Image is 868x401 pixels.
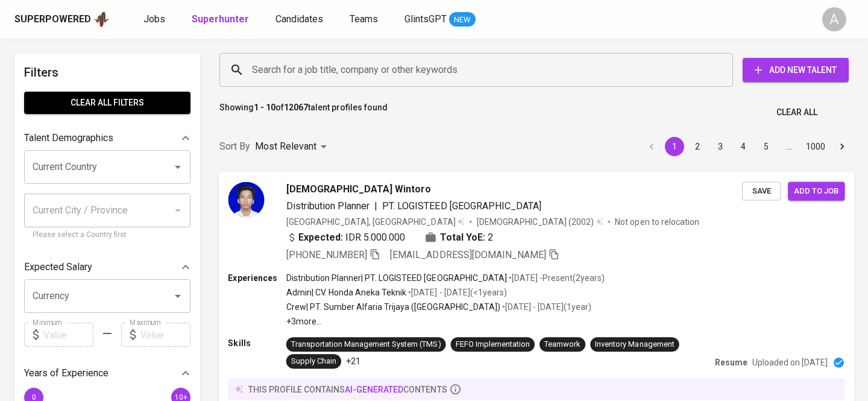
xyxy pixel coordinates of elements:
[24,92,190,114] button: Clear All filters
[255,136,331,158] div: Most Relevant
[34,95,181,110] span: Clear All filters
[715,356,747,368] p: Resume
[143,12,168,27] a: Jobs
[500,301,591,313] p: • [DATE] - [DATE] ( 1 year )
[24,255,190,279] div: Expected Salary
[752,356,828,368] p: Uploaded on [DATE]
[788,182,844,200] button: Add to job
[228,182,264,218] img: a0c0f560f05942fc89a2af39d9202ff6.jpg
[298,230,343,244] b: Expected:
[350,13,378,25] span: Teams
[24,131,113,145] p: Talent Demographics
[688,137,707,156] button: Go to page 2
[822,7,846,31] div: A
[14,10,110,28] a: Superpoweredapp logo
[345,384,403,394] span: AI-generated
[477,215,603,227] div: (2002)
[286,200,370,211] span: Distribution Planner
[291,356,336,367] div: Supply Chain
[286,286,407,298] p: Admin | CV. Honda Aneka Teknik
[507,271,605,283] p: • [DATE] - Present ( 2 years )
[286,230,406,244] div: IDR 5.000.000
[286,182,432,196] span: [DEMOGRAPHIC_DATA] Wintoro
[286,248,367,260] span: [PHONE_NUMBER]
[14,13,91,27] div: Superpowered
[169,288,186,305] button: Open
[772,101,822,124] button: Clear All
[140,323,190,347] input: Value
[488,230,493,244] span: 2
[374,198,377,213] span: |
[24,63,190,82] h6: Filters
[43,323,93,347] input: Value
[832,137,852,156] button: Go to next page
[93,10,110,28] img: app logo
[24,126,190,150] div: Talent Demographics
[390,248,546,260] span: [EMAIL_ADDRESS][DOMAIN_NAME]
[169,159,186,175] button: Open
[406,286,506,298] p: • [DATE] - [DATE] ( <1 years )
[192,13,249,25] b: Superhunter
[255,139,316,154] p: Most Relevant
[440,230,485,244] b: Total YoE:
[286,215,465,227] div: [GEOGRAPHIC_DATA], [GEOGRAPHIC_DATA]
[192,12,251,27] a: Superhunter
[286,315,605,327] p: +3 more ...
[794,184,838,198] span: Add to job
[743,58,849,82] button: Add New Talent
[756,137,776,156] button: Go to page 5
[275,12,325,27] a: Candidates
[742,182,781,200] button: Save
[254,103,275,112] b: 1 - 10
[665,137,684,156] button: page 1
[33,229,182,241] p: Please select a Country first
[248,383,447,395] p: this profile contains contents
[143,13,165,25] span: Jobs
[711,137,730,156] button: Go to page 3
[776,105,817,120] span: Clear All
[449,14,476,26] span: NEW
[219,101,388,124] p: Showing of talent profiles found
[275,13,323,25] span: Candidates
[477,215,568,227] span: [DEMOGRAPHIC_DATA]
[595,339,674,350] div: Inventory Management
[228,271,286,283] p: Experiences
[219,139,250,154] p: Sort By
[752,63,839,78] span: Add New Talent
[640,137,854,156] nav: pagination navigation
[734,137,753,156] button: Go to page 4
[615,215,699,227] p: Not open to relocation
[24,361,190,385] div: Years of Experience
[779,141,799,153] div: …
[802,137,829,156] button: Go to page 1000
[748,184,775,198] span: Save
[350,12,380,27] a: Teams
[291,339,441,350] div: Transportation Management System (TMS)
[228,337,286,349] p: Skills
[382,200,541,211] span: PT. LOGISTEED [GEOGRAPHIC_DATA]
[404,12,476,27] a: GlintsGPT NEW
[284,103,308,112] b: 12067
[286,301,500,313] p: Crew | PT. Sumber Alfaria Trijaya ([GEOGRAPHIC_DATA])
[24,260,92,274] p: Expected Salary
[544,339,580,350] div: Teamwork
[286,271,507,283] p: Distribution Planner | PT. LOGISTEED [GEOGRAPHIC_DATA]
[456,339,530,350] div: FEFO Implementation
[346,355,360,367] p: +21
[404,13,447,25] span: GlintsGPT
[24,366,108,380] p: Years of Experience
